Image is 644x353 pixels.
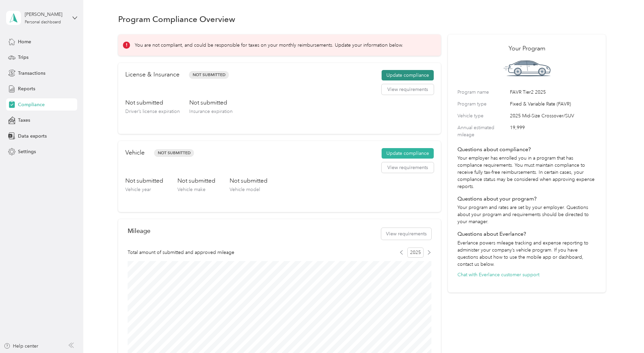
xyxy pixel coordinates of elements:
[125,109,180,114] span: Driver’s license expiration
[382,148,434,159] button: Update compliance
[125,187,151,192] span: Vehicle year
[510,100,596,108] span: Fixed & Variable Rate (FAVR)
[18,70,45,77] span: Transactions
[154,149,194,157] span: Not Submitted
[18,148,36,155] span: Settings
[177,187,206,192] span: Vehicle make
[457,44,596,53] h2: Your Program
[125,70,179,79] h2: License & Insurance
[457,239,596,268] p: Everlance powers mileage tracking and expense reporting to administer your company’s vehicle prog...
[135,42,403,49] p: You are not compliant, and could be responsible for taxes on your monthly reimbursements. Update ...
[606,315,644,353] iframe: Everlance-gr Chat Button Frame
[125,98,180,107] h3: Not submitted
[407,248,424,258] span: 2025
[189,71,229,79] span: Not Submitted
[18,101,45,108] span: Compliance
[457,145,596,154] h4: Questions about compliance?
[4,343,38,350] button: Help center
[128,227,150,234] h2: Mileage
[125,176,163,185] h3: Not submitted
[457,271,539,278] button: Chat with Everlance customer support
[18,133,47,140] span: Data exports
[457,100,508,108] label: Program type
[457,155,596,190] p: Your employer has enrolled you in a program that has compliance requirements. You must maintain c...
[381,228,431,240] button: View requirements
[457,89,508,96] label: Program name
[189,109,233,114] span: Insurance expiration
[230,176,267,185] h3: Not submitted
[18,117,30,124] span: Taxes
[457,195,596,203] h4: Questions about your program?
[382,84,434,95] button: View requirements
[118,16,235,23] h1: Program Compliance Overview
[382,162,434,173] button: View requirements
[457,230,596,238] h4: Questions about Everlance?
[457,204,596,225] p: Your program and rates are set by your employer. Questions about your program and requirements sh...
[510,89,596,96] span: FAVR Tier2 2025
[510,124,596,138] span: 19,999
[457,124,508,138] label: Annual estimated mileage
[457,112,508,119] label: Vehicle type
[25,11,67,18] div: [PERSON_NAME]
[18,38,31,45] span: Home
[230,187,260,192] span: Vehicle model
[128,249,234,256] span: Total amount of submitted and approved mileage
[510,112,596,119] span: 2025 Mid-Size Crossover/SUV
[18,54,28,61] span: Trips
[125,148,145,157] h2: Vehicle
[25,20,61,24] div: Personal dashboard
[382,70,434,81] button: Update compliance
[18,85,35,92] span: Reports
[189,98,233,107] h3: Not submitted
[177,176,215,185] h3: Not submitted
